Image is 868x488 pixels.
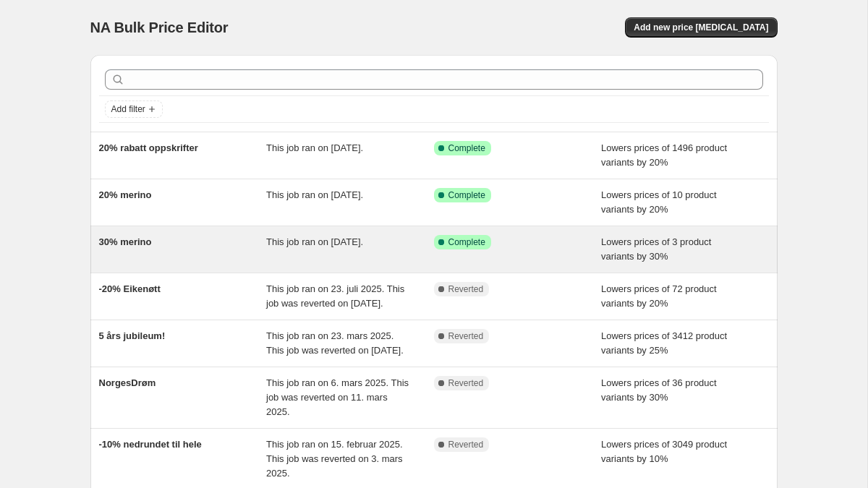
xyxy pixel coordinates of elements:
[448,189,485,201] span: Complete
[99,283,161,294] span: -20% Eikenøtt
[448,330,484,342] span: Reverted
[99,330,166,341] span: 5 års jubileum!
[634,22,768,33] span: Add new price [MEDICAL_DATA]
[99,377,156,388] span: NorgesDrøm
[448,439,484,450] span: Reverted
[601,142,727,168] span: Lowers prices of 1496 product variants by 20%
[111,103,145,115] span: Add filter
[266,377,409,417] span: This job ran on 6. mars 2025. This job was reverted on 11. mars 2025.
[448,283,484,295] span: Reverted
[266,439,403,479] span: This job ran on 15. februar 2025. This job was reverted on 3. mars 2025.
[99,236,152,247] span: 30% merino
[601,189,717,215] span: Lowers prices of 10 product variants by 20%
[625,17,777,38] button: Add new price [MEDICAL_DATA]
[266,330,404,356] span: This job ran on 23. mars 2025. This job was reverted on [DATE].
[266,189,363,200] span: This job ran on [DATE].
[99,189,152,200] span: 20% merino
[105,100,163,118] button: Add filter
[266,283,404,309] span: This job ran on 23. juli 2025. This job was reverted on [DATE].
[601,283,717,309] span: Lowers prices of 72 product variants by 20%
[601,439,727,464] span: Lowers prices of 3049 product variants by 10%
[266,236,363,247] span: This job ran on [DATE].
[601,330,727,356] span: Lowers prices of 3412 product variants by 25%
[601,236,711,262] span: Lowers prices of 3 product variants by 30%
[99,142,198,153] span: 20% rabatt oppskrifter
[448,236,485,248] span: Complete
[448,377,484,389] span: Reverted
[601,377,717,403] span: Lowers prices of 36 product variants by 30%
[99,439,202,450] span: -10% nedrundet til hele
[266,142,363,153] span: This job ran on [DATE].
[448,142,485,154] span: Complete
[90,20,229,35] span: NA Bulk Price Editor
